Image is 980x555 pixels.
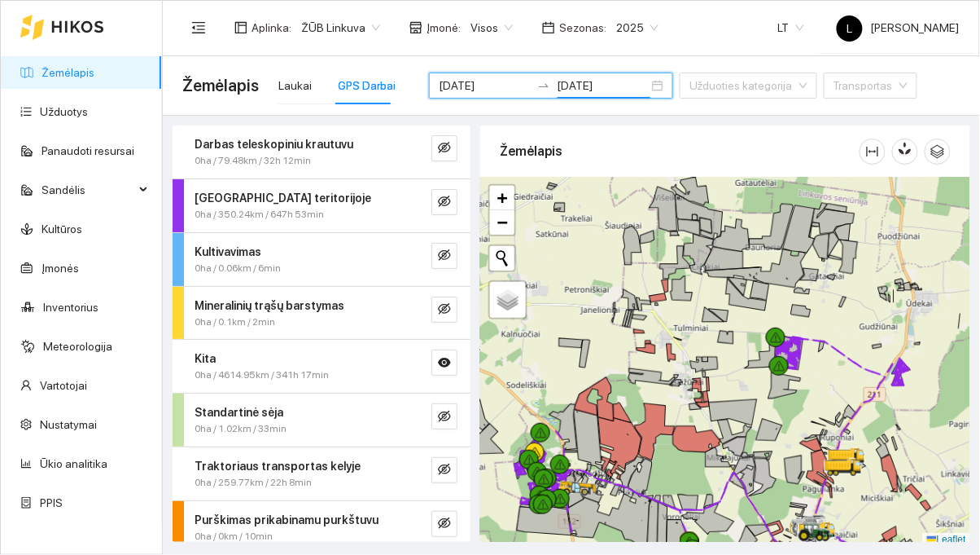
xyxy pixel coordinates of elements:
span: eye-invisible [438,141,451,156]
div: Darbas teleskopiniu krautuvu0ha / 79.48km / 32h 12mineye-invisible [173,126,470,178]
span: column-width [860,145,885,158]
a: Užduotys [40,105,88,118]
button: eye-invisible [431,243,457,269]
span: 0ha / 350.24km / 647h 53min [195,207,324,222]
span: eye-invisible [438,302,451,318]
strong: Mineralinių trąšų barstymas [195,299,344,312]
strong: Standartinė sėja [195,406,283,419]
strong: Kita [195,352,216,365]
div: Traktoriaus transportas kelyje0ha / 259.77km / 22h 8mineye-invisible [173,447,470,500]
span: menu-fold [191,20,206,35]
a: Layers [490,282,526,318]
div: Purškimas prikabinamu purkštuvu0ha / 0km / 10mineye-invisible [173,501,470,554]
span: to [537,79,550,92]
button: eye-invisible [431,403,457,429]
span: swap-right [537,79,550,92]
span: calendar [542,21,555,34]
div: Žemėlapis [500,128,860,174]
span: Sandėlis [42,174,134,206]
span: L [847,15,853,42]
input: Pabaigos data [557,77,649,95]
button: Initiate a new search [490,246,514,271]
button: menu-fold [182,11,215,44]
span: 0ha / 0.06km / 6min [195,261,281,276]
span: Žemėlapis [182,73,259,99]
div: Mineralinių trąšų barstymas0ha / 0.1km / 2mineye-invisible [173,287,470,340]
a: Ūkio analitika [40,457,107,470]
strong: Darbas teleskopiniu krautuvu [195,138,353,151]
span: Aplinka : [252,19,291,37]
strong: Traktoriaus transportas kelyje [195,460,361,473]
a: Meteorologija [43,340,112,353]
span: eye-invisible [438,463,451,478]
div: GPS Darbai [338,77,396,95]
a: Leaflet [927,534,966,545]
strong: Kultivavimas [195,245,261,258]
a: Zoom in [490,186,514,210]
strong: [GEOGRAPHIC_DATA] teritorijoje [195,192,371,205]
span: 2025 [616,15,658,40]
span: 0ha / 1.02km / 33min [195,421,287,437]
div: Kultivavimas0ha / 0.06km / 6mineye-invisible [173,233,470,286]
span: 0ha / 259.77km / 22h 8min [195,475,312,491]
span: eye-invisible [438,517,451,532]
button: column-width [860,139,886,165]
strong: Purškimas prikabinamu purkštuvu [195,513,378,526]
span: eye [438,356,451,372]
span: Visos [470,15,513,40]
span: LT [778,15,804,40]
span: eye-invisible [438,195,451,210]
a: Žemėlapis [42,66,94,79]
div: Laukai [278,77,312,95]
a: Įmonės [42,262,79,275]
button: eye-invisible [431,189,457,215]
a: Zoom out [490,210,514,235]
span: layout [234,21,247,34]
span: 0ha / 0km / 10min [195,529,273,544]
button: eye [431,350,457,376]
span: 0ha / 4614.95km / 341h 17min [195,368,329,383]
a: Panaudoti resursai [42,144,134,157]
input: Pradžios data [439,77,531,95]
span: − [497,212,508,232]
button: eye-invisible [431,135,457,161]
div: Standartinė sėja0ha / 1.02km / 33mineye-invisible [173,394,470,447]
span: shop [409,21,422,34]
span: 0ha / 79.48km / 32h 12min [195,153,311,169]
span: [PERSON_NAME] [837,21,960,34]
button: eye-invisible [431,511,457,537]
a: Inventorius [43,301,98,314]
div: Kita0ha / 4614.95km / 341h 17mineye [173,340,470,393]
button: eye-invisible [431,457,457,483]
a: Kultūros [42,222,82,236]
span: + [497,187,508,208]
a: PPIS [40,496,63,509]
a: Nustatymai [40,418,97,431]
button: eye-invisible [431,297,457,323]
span: ŽŪB Linkuva [301,15,380,40]
span: Įmonė : [427,19,461,37]
div: [GEOGRAPHIC_DATA] teritorijoje0ha / 350.24km / 647h 53mineye-invisible [173,179,470,232]
a: Vartotojai [40,379,87,392]
span: eye-invisible [438,410,451,425]
span: Sezonas : [559,19,606,37]
span: eye-invisible [438,249,451,264]
span: 0ha / 0.1km / 2min [195,315,275,330]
